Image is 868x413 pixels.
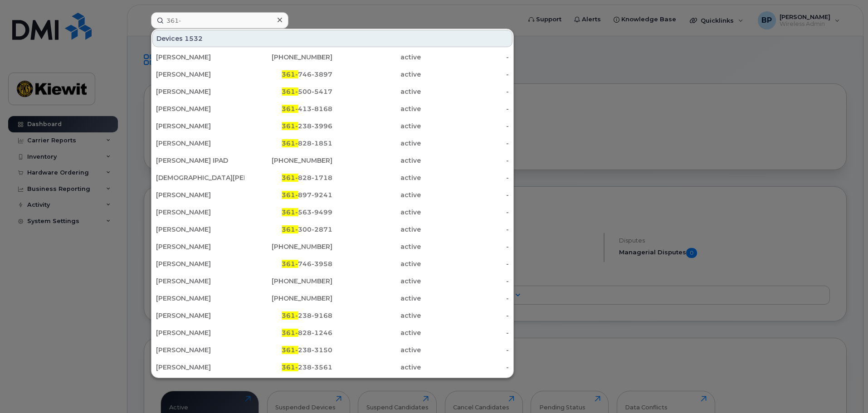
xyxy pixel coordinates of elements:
div: active [332,121,421,131]
div: - [421,345,509,355]
div: - [421,104,509,113]
div: active [332,53,421,62]
div: active [332,139,421,148]
a: [PERSON_NAME]361-238-3996active- [152,118,512,134]
div: active [332,363,421,372]
span: 361- [282,329,298,337]
span: 361- [282,87,298,96]
div: - [421,328,509,337]
div: [PHONE_NUMBER] [244,294,333,303]
a: [PERSON_NAME]361-500-5417active- [152,83,512,100]
span: 361- [282,208,298,216]
div: active [332,242,421,251]
div: [PHONE_NUMBER] [244,156,333,165]
div: 238-9168 [244,311,333,320]
div: [DEMOGRAPHIC_DATA][PERSON_NAME] [156,173,244,182]
div: - [421,87,509,96]
div: - [421,70,509,79]
div: [PERSON_NAME] [156,208,244,217]
div: 828-1851 [244,139,333,148]
div: - [421,311,509,320]
div: - [421,277,509,286]
div: [PHONE_NUMBER] [244,242,333,251]
div: [PERSON_NAME] [156,70,244,79]
div: active [332,225,421,234]
a: [PERSON_NAME]361-300-2871active- [152,221,512,238]
div: [PERSON_NAME] [156,311,244,320]
div: [PERSON_NAME] [156,242,244,251]
span: 361- [282,105,298,113]
span: 361- [282,70,298,78]
div: [PERSON_NAME] IPAD [156,156,244,165]
a: [PERSON_NAME][PHONE_NUMBER]active- [152,49,512,65]
div: active [332,87,421,96]
div: active [332,190,421,199]
div: 238-3150 [244,345,333,355]
span: 361- [282,311,298,320]
div: - [421,363,509,372]
div: active [332,104,421,113]
div: active [332,345,421,355]
a: [PERSON_NAME]361-563-9499active- [152,204,512,220]
div: [PERSON_NAME] [156,259,244,268]
a: [PERSON_NAME]361-238-3561active- [152,359,512,375]
a: [PERSON_NAME] IPAD[PHONE_NUMBER]active- [152,152,512,169]
div: 897-9241 [244,190,333,199]
div: [PERSON_NAME] [156,104,244,113]
div: - [421,294,509,303]
div: [PERSON_NAME] [156,121,244,131]
span: 361- [282,191,298,199]
a: [PERSON_NAME]361-897-9241active- [152,187,512,203]
div: active [332,208,421,217]
span: 361- [282,174,298,182]
span: 361- [282,363,298,371]
span: 361- [282,122,298,130]
div: 828-1246 [244,328,333,337]
div: 746-3958 [244,259,333,268]
div: 238-3561 [244,363,333,372]
div: - [421,190,509,199]
div: - [421,156,509,165]
span: 361- [282,139,298,147]
a: [DEMOGRAPHIC_DATA][PERSON_NAME]361-828-1718active- [152,170,512,186]
div: 300-2871 [244,225,333,234]
div: 238-3996 [244,121,333,131]
div: Devices [152,30,512,47]
div: - [421,259,509,268]
a: [PERSON_NAME]361-828-1246active- [152,325,512,341]
a: [PERSON_NAME][PHONE_NUMBER]active- [152,290,512,306]
div: 413-8168 [244,104,333,113]
span: 361- [282,260,298,268]
div: active [332,294,421,303]
a: [PERSON_NAME][PHONE_NUMBER]active- [152,238,512,255]
div: - [421,121,509,131]
div: active [332,70,421,79]
div: [PERSON_NAME] [156,363,244,372]
div: [PERSON_NAME] [156,225,244,234]
a: [PERSON_NAME]361-238-3150active- [152,342,512,358]
a: [PERSON_NAME]361-238-9168active- [152,307,512,324]
div: [PERSON_NAME] [156,53,244,62]
a: [PERSON_NAME]361-828-1851active- [152,135,512,151]
div: - [421,225,509,234]
div: [PERSON_NAME] [156,294,244,303]
a: [PERSON_NAME]361-746-3897active- [152,66,512,83]
a: [PERSON_NAME][PHONE_NUMBER]active- [152,273,512,289]
div: active [332,311,421,320]
div: [PERSON_NAME] [156,328,244,337]
div: active [332,277,421,286]
div: 828-1718 [244,173,333,182]
div: active [332,156,421,165]
a: [PERSON_NAME][PHONE_NUMBER]active- [152,376,512,393]
div: 746-3897 [244,70,333,79]
div: active [332,173,421,182]
div: - [421,208,509,217]
div: [PHONE_NUMBER] [244,53,333,62]
span: 361- [282,346,298,354]
div: - [421,139,509,148]
span: 1532 [185,34,203,43]
div: - [421,173,509,182]
div: active [332,328,421,337]
span: 361- [282,225,298,233]
div: - [421,242,509,251]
